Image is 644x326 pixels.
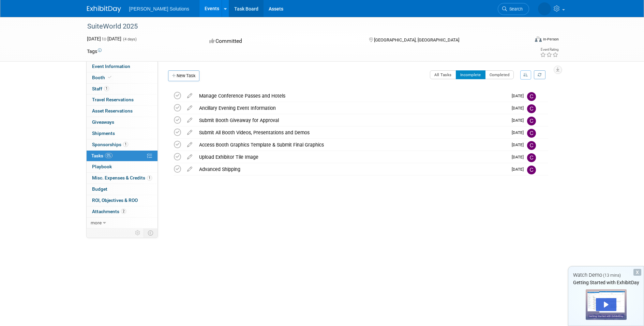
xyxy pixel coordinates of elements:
[196,102,508,114] div: Ancillary Evening Event Information
[512,142,527,147] span: [DATE]
[91,220,102,225] span: more
[184,154,196,160] a: edit
[196,164,508,175] div: Advanced Shipping
[543,37,559,42] div: In-Person
[196,90,508,102] div: Manage Conference Passes and Hotels
[92,186,107,192] span: Budget
[92,175,152,181] span: Misc. Expenses & Credits
[92,64,130,69] span: Event Information
[121,209,126,214] span: 2
[87,184,158,195] a: Budget
[633,269,641,276] div: Dismiss
[87,84,158,95] a: Staff1
[184,166,196,172] a: edit
[538,2,551,15] img: Kelli Goody
[535,36,542,42] img: Format-Inperson.png
[87,36,121,41] span: [DATE] [DATE]
[87,106,158,117] a: Asset Reservations
[527,141,536,150] img: Corey French
[534,70,545,79] a: Refresh
[87,6,121,13] img: ExhibitDay
[87,161,158,172] a: Playbook
[512,155,527,159] span: [DATE]
[540,48,558,51] div: Event Rating
[184,105,196,111] a: edit
[92,119,114,125] span: Giveaways
[184,117,196,123] a: edit
[568,272,644,279] div: Watch Demo
[87,61,158,72] a: Event Information
[527,153,536,162] img: Corey French
[123,142,128,147] span: 1
[87,95,158,105] a: Travel Reservations
[92,108,133,114] span: Asset Reservations
[207,35,358,47] div: Committed
[603,273,621,278] span: (13 mins)
[129,6,190,12] span: [PERSON_NAME] Solutions
[196,127,508,138] div: Submit All Booth Videos, Presentations and Demos
[104,86,109,91] span: 1
[87,173,158,184] a: Misc. Expenses & Credits1
[527,104,536,113] img: Corey French
[92,198,138,203] span: ROI, Objectives & ROO
[527,129,536,138] img: Corey French
[87,72,158,83] a: Booth
[92,97,134,102] span: Travel Reservations
[512,106,527,110] span: [DATE]
[108,75,111,79] i: Booth reservation complete
[196,139,508,151] div: Access Booth Graphics Template & Submit Final Graphics
[147,175,152,181] span: 1
[527,92,536,101] img: Corey French
[485,70,514,79] button: Completed
[85,20,519,33] div: SuiteWorld 2025
[122,37,137,41] span: (4 days)
[512,93,527,98] span: [DATE]
[456,70,485,79] button: Incomplete
[568,279,644,286] div: Getting Started with ExhibitDay
[87,48,102,55] td: Tags
[92,86,109,91] span: Staff
[87,117,158,128] a: Giveaways
[87,139,158,150] a: Sponsorships1
[527,166,536,174] img: Corey French
[430,70,456,79] button: All Tasks
[527,117,536,125] img: Corey French
[512,167,527,172] span: [DATE]
[512,130,527,135] span: [DATE]
[105,153,113,158] span: 0%
[596,298,616,311] div: Play
[87,128,158,139] a: Shipments
[132,228,144,237] td: Personalize Event Tab Strip
[512,118,527,123] span: [DATE]
[92,75,113,80] span: Booth
[184,130,196,136] a: edit
[92,131,115,136] span: Shipments
[184,93,196,99] a: edit
[91,153,113,158] span: Tasks
[196,115,508,126] div: Submit Booth Giveaway for Approval
[87,151,158,161] a: Tasks0%
[92,164,112,169] span: Playbook
[101,36,107,41] span: to
[489,35,559,46] div: Event Format
[196,151,508,163] div: Upload Exhibitor Tile Image
[168,70,199,81] a: New Task
[92,209,126,214] span: Attachments
[87,206,158,217] a: Attachments2
[374,37,459,42] span: [GEOGRAPHIC_DATA], [GEOGRAPHIC_DATA]
[507,6,523,12] span: Search
[144,228,158,237] td: Toggle Event Tabs
[92,142,128,147] span: Sponsorships
[87,195,158,206] a: ROI, Objectives & ROO
[87,218,158,228] a: more
[498,3,529,15] a: Search
[184,142,196,148] a: edit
